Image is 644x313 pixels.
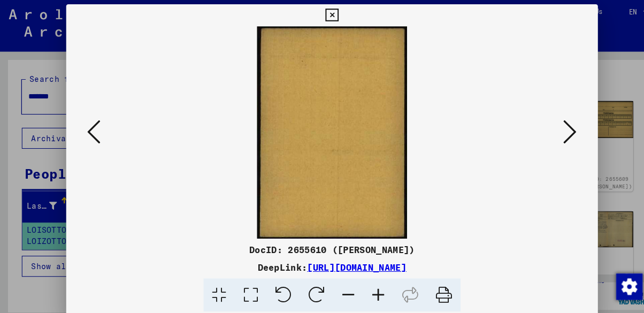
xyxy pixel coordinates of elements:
[101,27,543,233] img: 002.jpg
[298,255,394,266] a: [URL][DOMAIN_NAME]
[64,254,579,267] div: DeepLink:
[597,266,623,292] img: Change consent
[64,237,579,250] div: DocID: 2655610 ([PERSON_NAME])
[597,266,623,292] div: Change consent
